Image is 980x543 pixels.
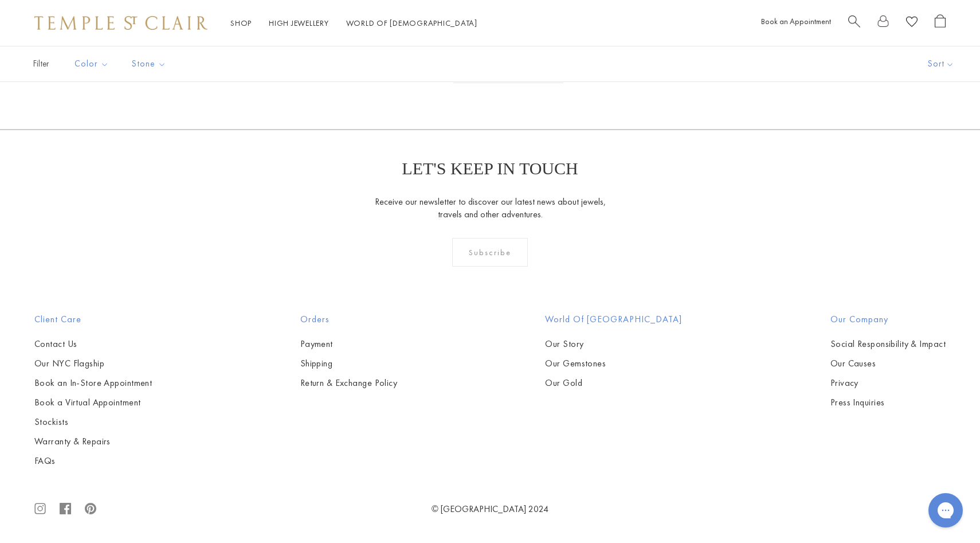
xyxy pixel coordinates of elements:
h2: World of [GEOGRAPHIC_DATA] [545,312,682,326]
p: LET'S KEEP IN TOUCH [402,159,578,178]
a: Search [848,14,860,32]
a: World of [DEMOGRAPHIC_DATA]World of [DEMOGRAPHIC_DATA] [346,18,477,28]
button: Stone [123,51,175,77]
a: Book a Virtual Appointment [34,396,152,409]
a: Privacy [830,377,946,389]
h2: Our Company [830,312,946,326]
a: ShopShop [230,18,252,28]
a: Our NYC Flagship [34,357,152,370]
a: Book an Appointment [761,16,831,26]
a: Warranty & Repairs [34,435,152,448]
a: Press Inquiries [830,396,946,409]
button: Color [66,51,117,77]
a: Our Causes [830,357,946,370]
a: Return & Exchange Policy [300,377,398,389]
div: Subscribe [452,238,528,267]
a: Our Gemstones [545,357,682,370]
a: Payment [300,338,398,350]
a: View Wishlist [906,14,918,32]
p: Receive our newsletter to discover our latest news about jewels, travels and other adventures. [374,196,606,221]
a: Social Responsibility & Impact [830,338,946,350]
nav: Main navigation [230,16,477,30]
a: Our Gold [545,377,682,389]
a: © [GEOGRAPHIC_DATA] 2024 [432,503,548,515]
a: Book an In-Store Appointment [34,377,152,389]
iframe: Gorgias live chat messenger [923,489,969,532]
span: Stone [126,57,175,71]
img: Temple St. Clair [34,16,207,30]
a: Stockists [34,416,152,428]
a: Contact Us [34,338,152,350]
a: Open Shopping Bag [935,14,946,32]
h2: Client Care [34,312,152,326]
a: FAQs [34,455,152,467]
span: Color [69,57,117,71]
a: Shipping [300,357,398,370]
a: Our Story [545,338,682,350]
button: Show sort by [902,46,980,81]
h2: Orders [300,312,398,326]
a: High JewelleryHigh Jewellery [269,18,329,28]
